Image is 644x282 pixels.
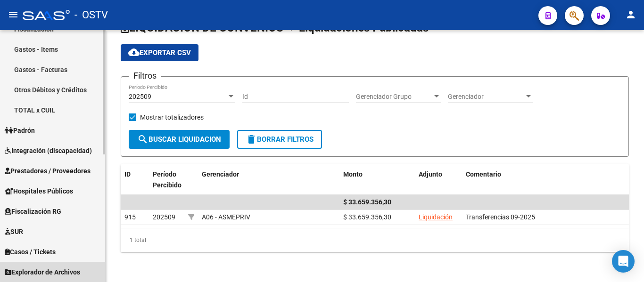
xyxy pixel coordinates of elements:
[419,170,442,178] span: Adjunto
[246,134,257,145] mat-icon: delete
[137,135,221,144] span: Buscar Liquidacion
[343,198,391,206] span: $ 33.659.356,30
[343,212,411,223] div: $ 33.659.356,30
[237,130,322,149] button: Borrar Filtros
[8,9,19,20] mat-icon: menu
[198,164,339,206] datatable-header-cell: Gerenciador
[415,164,462,206] datatable-header-cell: Adjunto
[466,170,501,178] span: Comentario
[466,213,535,221] span: Transferencias 09-2025
[121,44,198,61] button: Exportar CSV
[124,213,136,221] span: 915
[5,186,73,196] span: Hospitales Públicos
[202,213,250,221] span: A06 - ASMEPRIV
[343,170,363,178] span: Monto
[128,48,191,57] span: Exportar CSV
[140,112,204,123] span: Mostrar totalizadores
[5,226,23,237] span: SUR
[121,228,629,252] div: 1 total
[5,166,91,176] span: Prestadores / Proveedores
[153,213,175,221] span: 202509
[128,47,140,58] mat-icon: cloud_download
[5,206,61,217] span: Fiscalización RG
[129,130,230,149] button: Buscar Liquidacion
[121,164,149,206] datatable-header-cell: ID
[129,93,151,100] span: 202509
[137,134,149,145] mat-icon: search
[419,213,453,221] a: Liquidación
[5,267,80,277] span: Explorador de Archivos
[356,93,432,101] span: Gerenciador Grupo
[124,170,131,178] span: ID
[5,145,92,156] span: Integración (discapacidad)
[74,5,108,25] span: - OSTV
[612,250,635,273] div: Open Intercom Messenger
[129,69,161,82] h3: Filtros
[339,164,415,206] datatable-header-cell: Monto
[202,170,239,178] span: Gerenciador
[153,170,182,189] span: Período Percibido
[5,247,56,257] span: Casos / Tickets
[5,125,35,136] span: Padrón
[246,135,314,144] span: Borrar Filtros
[625,9,636,20] mat-icon: person
[448,93,524,101] span: Gerenciador
[149,164,184,206] datatable-header-cell: Período Percibido
[462,164,629,206] datatable-header-cell: Comentario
